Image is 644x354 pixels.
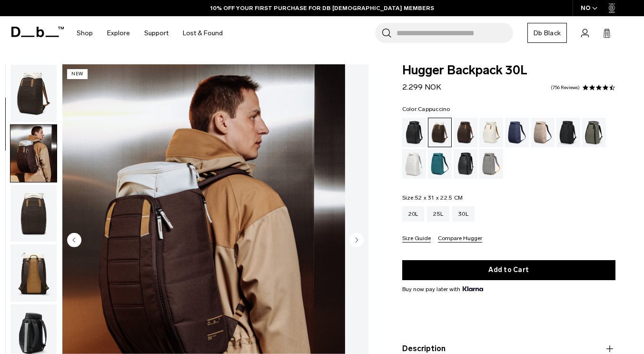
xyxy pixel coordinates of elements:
a: Midnight Teal [428,149,452,179]
button: Previous slide [67,233,81,249]
a: Black Out [402,118,426,147]
nav: Main Navigation [69,16,230,50]
img: Hugger Backpack 30L Cappuccino [10,185,57,242]
a: Charcoal Grey [556,118,580,147]
a: Shop [77,16,93,50]
a: Support [144,16,168,50]
button: Add to Cart [402,260,615,280]
span: Hugger Backpack 30L [402,64,615,77]
a: Cappuccino [428,118,452,147]
img: Hugger Backpack 30L Cappuccino [10,125,57,182]
span: 52 x 31 x 22.5 CM [415,194,463,201]
a: Lost & Found [183,16,223,50]
img: {"height" => 20, "alt" => "Klarna"} [463,286,483,291]
button: Size Guide [402,235,431,243]
a: Forest Green [582,118,606,147]
a: 25L [427,206,449,222]
a: 756 reviews [551,85,580,90]
button: Compare Hugger [438,235,482,243]
button: Hugger Backpack 30L Cappuccino [10,124,57,182]
legend: Size: [402,195,463,201]
legend: Color: [402,106,450,112]
a: Explore [107,16,130,50]
a: Oatmilk [479,118,503,147]
p: New [67,69,88,79]
a: Reflective Black [454,149,477,179]
span: Cappuccino [418,106,450,112]
span: 2.299 NOK [402,82,441,91]
a: Sand Grey [479,149,503,179]
a: Clean Slate [402,149,426,179]
a: Espresso [454,118,477,147]
a: 20L [402,206,425,222]
a: 30L [452,206,475,222]
a: Blue Hour [505,118,529,147]
img: Hugger Backpack 30L Cappuccino [10,65,57,122]
a: Fogbow Beige [531,118,555,147]
span: Buy now pay later with [402,285,483,293]
img: Hugger Backpack 30L Cappuccino [10,244,57,302]
a: Db Black [527,23,567,43]
button: Hugger Backpack 30L Cappuccino [10,64,57,122]
button: Next slide [349,233,364,249]
button: Hugger Backpack 30L Cappuccino [10,184,57,243]
a: 10% OFF YOUR FIRST PURCHASE FOR DB [DEMOGRAPHIC_DATA] MEMBERS [210,4,434,12]
button: Hugger Backpack 30L Cappuccino [10,244,57,302]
